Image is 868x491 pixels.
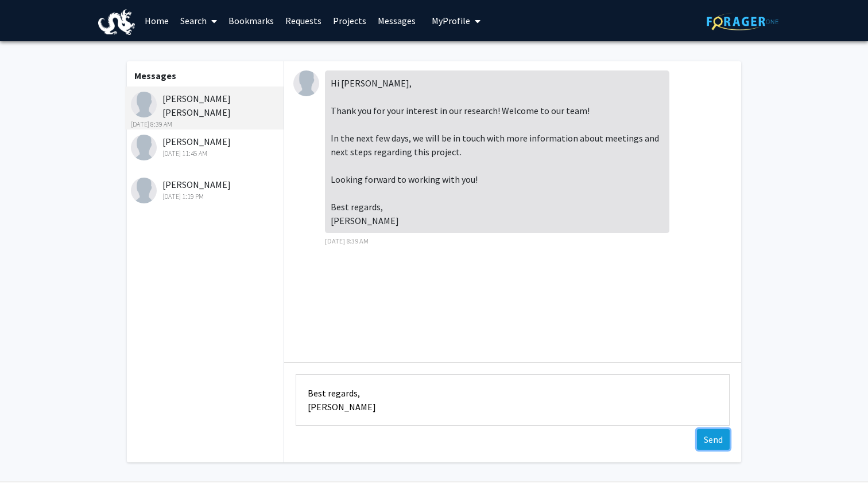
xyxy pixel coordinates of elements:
div: [PERSON_NAME] [131,135,281,159]
img: Amanda Carneiro Marques [131,92,157,117]
a: Search [175,1,223,41]
textarea: Message [296,374,730,426]
iframe: Chat [9,439,49,482]
img: Amanda Carneiro Marques [293,70,319,96]
a: Projects [327,1,372,41]
a: Home [139,1,175,41]
b: Messages [134,70,176,81]
span: My Profile [432,15,470,26]
img: Patrick Gurian [131,135,157,160]
span: [DATE] 8:39 AM [325,237,369,245]
a: Bookmarks [223,1,280,41]
div: [DATE] 1:19 PM [131,191,281,202]
a: Messages [372,1,421,41]
div: [DATE] 11:45 AM [131,148,281,159]
div: Hi [PERSON_NAME], Thank you for your interest in our research! Welcome to our team! In the next f... [325,70,669,233]
div: [DATE] 8:39 AM [131,119,281,129]
button: Send [697,429,730,450]
img: ForagerOne Logo [707,13,778,30]
a: Requests [280,1,327,41]
img: Richard Cairncross [131,178,157,203]
img: Drexel University Logo [98,9,135,35]
div: [PERSON_NAME] [131,178,281,202]
div: [PERSON_NAME] [PERSON_NAME] [131,92,281,129]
